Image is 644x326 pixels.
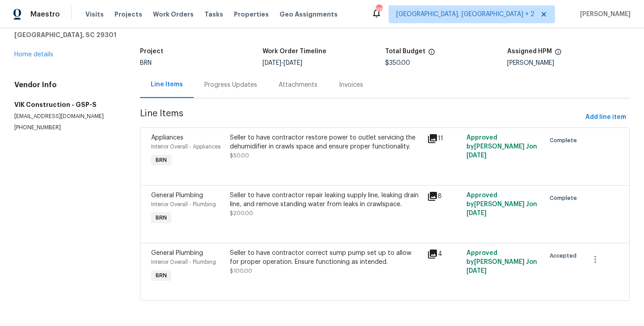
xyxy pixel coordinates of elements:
[428,48,435,60] span: The total cost of line items that have been proposed by Opendoor. This sum includes line items th...
[576,10,631,19] span: [PERSON_NAME]
[582,109,630,126] button: Add line item
[140,60,152,66] span: BRN
[151,259,216,265] span: Interior Overall - Plumbing
[30,10,60,19] span: Maestro
[385,48,425,55] h5: Total Budget
[284,60,302,66] span: [DATE]
[151,144,220,149] span: Interior Overall - Appliances
[555,48,562,60] span: The hpm assigned to this work order.
[376,5,382,14] div: 98
[427,249,461,259] div: 4
[151,202,216,207] span: Interior Overall - Plumbing
[385,60,410,66] span: $350.00
[204,80,257,89] div: Progress Updates
[14,124,119,131] p: [PHONE_NUMBER]
[140,48,163,55] h5: Project
[14,100,119,109] h5: VIK Construction - GSP-S
[507,60,630,66] div: [PERSON_NAME]
[14,80,119,89] h4: Vendor Info
[151,250,203,256] span: General Plumbing
[280,10,338,19] span: Geo Assignments
[230,211,253,216] span: $200.00
[151,135,183,141] span: Appliances
[466,152,487,159] span: [DATE]
[263,60,302,66] span: -
[152,271,170,280] span: BRN
[152,213,170,222] span: BRN
[339,80,363,89] div: Invoices
[14,113,119,120] p: [EMAIL_ADDRESS][DOMAIN_NAME]
[151,192,203,199] span: General Plumbing
[466,268,487,274] span: [DATE]
[585,112,626,123] span: Add line item
[151,80,183,89] div: Line Items
[427,191,461,202] div: 8
[153,10,194,19] span: Work Orders
[550,194,580,203] span: Complete
[14,30,119,39] h5: [GEOGRAPHIC_DATA], SC 29301
[466,250,537,274] span: Approved by [PERSON_NAME] J on
[85,10,104,19] span: Visits
[152,156,170,165] span: BRN
[427,133,461,144] div: 11
[396,10,534,19] span: [GEOGRAPHIC_DATA], [GEOGRAPHIC_DATA] + 2
[230,133,421,151] div: Seller to have contractor restore power to outlet servicing the dehumidifier in crawls space and ...
[230,191,421,209] div: Seller to have contractor repair leaking supply line, leaking drain line, and remove standing wat...
[550,136,580,145] span: Complete
[466,210,487,216] span: [DATE]
[507,48,552,55] h5: Assigned HPM
[114,10,142,19] span: Projects
[550,251,580,260] span: Accepted
[230,153,249,158] span: $50.00
[263,60,281,66] span: [DATE]
[263,48,326,55] h5: Work Order Timeline
[466,192,537,216] span: Approved by [PERSON_NAME] J on
[234,10,269,19] span: Properties
[230,268,252,274] span: $100.00
[230,249,421,267] div: Seller to have contractor correct sump pump set up to allow for proper operation. Ensure function...
[140,109,582,126] span: Line Items
[466,135,537,159] span: Approved by [PERSON_NAME] J on
[14,51,53,58] a: Home details
[279,80,318,89] div: Attachments
[204,11,223,17] span: Tasks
